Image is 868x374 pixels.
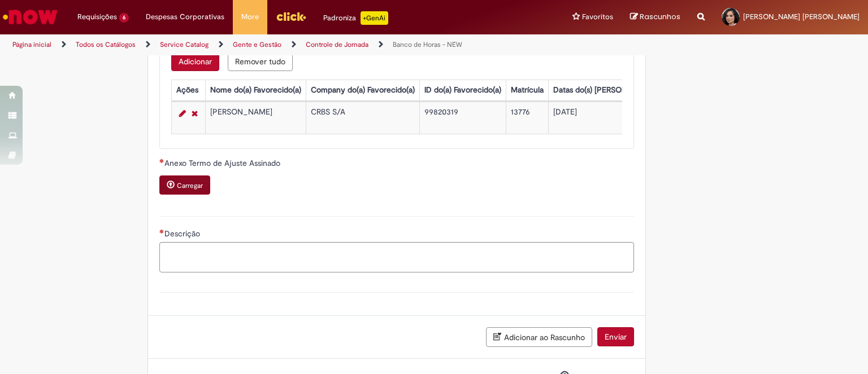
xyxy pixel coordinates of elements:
img: click_logo_yellow_360x200.png [276,8,306,25]
span: Requisições [77,11,117,23]
th: Matrícula [506,80,548,100]
span: Necessários [159,159,164,163]
a: Remover linha 1 [189,107,201,120]
td: 13776 [506,102,548,134]
button: Enviar [597,327,634,346]
a: Editar Linha 1 [176,107,189,120]
span: Favoritos [582,11,613,23]
img: ServiceNow [1,6,59,28]
span: More [241,11,259,23]
a: Controle de Jornada [306,40,368,49]
a: Página inicial [12,40,51,49]
button: Remove all rows for Ajustes de Marcações [228,52,293,71]
td: 99820319 [419,102,506,134]
button: Carregar anexo de Anexo Termo de Ajuste Assinado Required [159,175,210,195]
span: Necessários [159,229,164,234]
textarea: Descrição [159,242,634,272]
th: ID do(a) Favorecido(a) [419,80,506,100]
span: Descrição [164,228,202,239]
span: [PERSON_NAME] [PERSON_NAME] [743,12,860,21]
th: Nome do(a) Favorecido(a) [205,80,306,100]
div: Padroniza [323,11,388,25]
button: Add a row for Ajustes de Marcações [171,52,219,71]
th: Company do(a) Favorecido(a) [306,80,419,100]
small: Carregar [177,181,203,190]
button: Adicionar ao Rascunho [486,327,592,347]
a: Gente e Gestão [233,40,281,49]
span: 6 [119,13,129,23]
th: Datas do(s) [PERSON_NAME](s) [548,80,669,100]
span: Rascunhos [640,11,680,22]
span: Despesas Corporativas [146,11,224,23]
td: [PERSON_NAME] [205,102,306,134]
p: +GenAi [361,11,388,25]
th: Ações [171,80,205,100]
a: Banco de Horas - NEW [393,40,462,49]
a: Todos os Catálogos [76,40,136,49]
span: Anexo Termo de Ajuste Assinado [164,158,283,168]
td: [DATE] [548,102,669,134]
td: CRBS S/A [306,102,419,134]
ul: Trilhas de página [8,34,570,55]
a: Service Catalog [160,40,209,49]
a: Rascunhos [630,12,680,23]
